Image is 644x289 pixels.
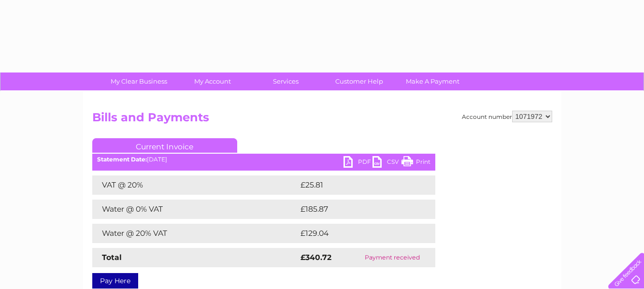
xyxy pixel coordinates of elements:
[462,111,552,122] div: Account number
[92,156,435,163] div: [DATE]
[92,175,298,195] td: VAT @ 20%
[301,253,331,262] strong: £340.72
[99,72,179,90] a: My Clear Business
[298,200,417,219] td: £185.87
[401,156,430,170] a: Print
[393,72,472,90] a: Make A Payment
[349,248,435,267] td: Payment received
[92,224,298,243] td: Water @ 20% VAT
[97,156,147,163] b: Statement Date:
[319,72,399,90] a: Customer Help
[343,156,372,170] a: PDF
[102,253,122,262] strong: Total
[298,175,415,195] td: £25.81
[172,72,252,90] a: My Account
[92,200,298,219] td: Water @ 0% VAT
[298,224,418,243] td: £129.04
[246,72,326,90] a: Services
[92,111,552,129] h2: Bills and Payments
[92,138,237,153] a: Current Invoice
[372,156,401,170] a: CSV
[92,273,138,289] a: Pay Here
